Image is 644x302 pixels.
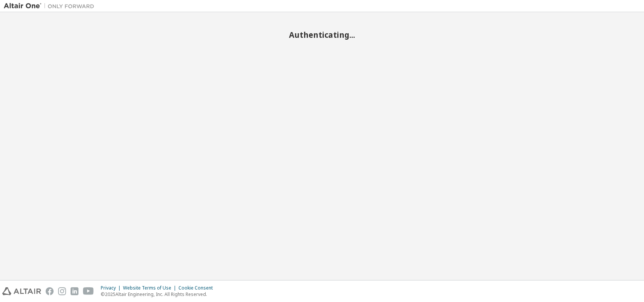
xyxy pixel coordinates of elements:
[58,287,66,295] img: instagram.svg
[71,287,78,295] img: linkedin.svg
[123,285,178,291] div: Website Terms of Use
[2,287,41,295] img: altair_logo.svg
[83,287,94,295] img: youtube.svg
[101,291,217,297] p: © 2025 Altair Engineering, Inc. All Rights Reserved.
[4,30,640,40] h2: Authenticating...
[4,2,98,10] img: Altair One
[178,285,217,291] div: Cookie Consent
[101,285,123,291] div: Privacy
[46,287,54,295] img: facebook.svg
